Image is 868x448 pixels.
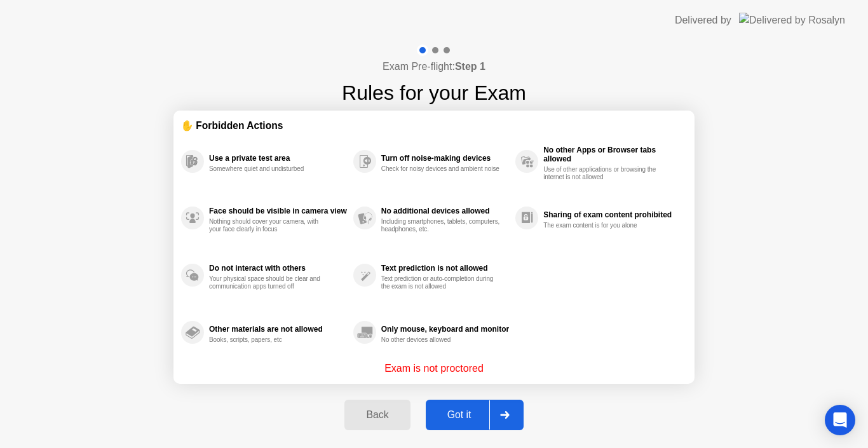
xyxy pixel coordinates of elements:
[426,400,524,430] button: Got it
[181,118,687,133] div: ✋ Forbidden Actions
[209,154,347,163] div: Use a private test area
[739,13,845,27] img: Delivered by Rosalyn
[543,222,663,229] div: The exam content is for you alone
[209,275,329,290] div: Your physical space should be clear and communication apps turned off
[381,275,501,290] div: Text prediction or auto-completion during the exam is not allowed
[209,218,329,233] div: Nothing should cover your camera, with your face clearly in focus
[209,336,329,344] div: Books, scripts, papers, etc
[344,400,410,430] button: Back
[825,405,855,435] div: Open Intercom Messenger
[209,165,329,173] div: Somewhere quiet and undisturbed
[381,325,509,334] div: Only mouse, keyboard and monitor
[342,78,526,108] h1: Rules for your Exam
[381,165,501,173] div: Check for noisy devices and ambient noise
[209,264,347,273] div: Do not interact with others
[209,207,347,215] div: Face should be visible in camera view
[543,210,681,219] div: Sharing of exam content prohibited
[384,361,484,376] p: Exam is not proctored
[675,13,731,28] div: Delivered by
[381,336,501,344] div: No other devices allowed
[348,409,406,421] div: Back
[209,325,347,334] div: Other materials are not allowed
[543,166,663,181] div: Use of other applications or browsing the internet is not allowed
[381,264,509,273] div: Text prediction is not allowed
[543,146,681,163] div: No other Apps or Browser tabs allowed
[383,59,485,74] h4: Exam Pre-flight:
[381,154,509,163] div: Turn off noise-making devices
[455,61,485,72] b: Step 1
[430,409,489,421] div: Got it
[381,218,501,233] div: Including smartphones, tablets, computers, headphones, etc.
[381,207,509,215] div: No additional devices allowed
